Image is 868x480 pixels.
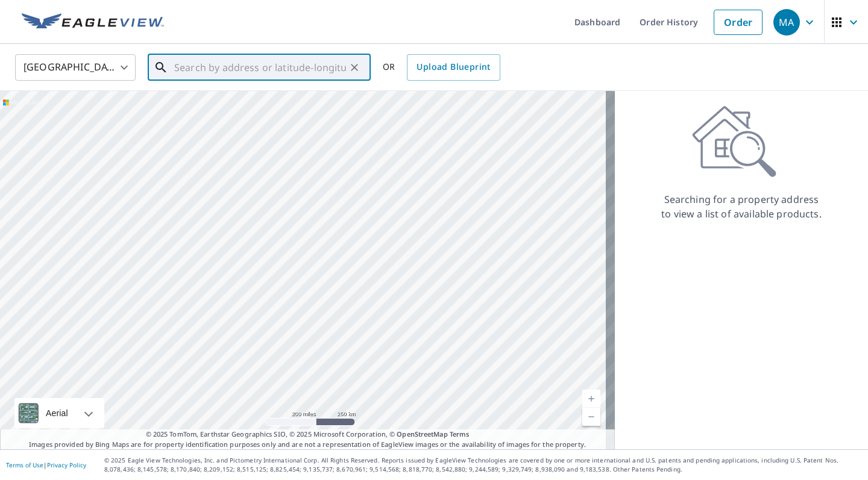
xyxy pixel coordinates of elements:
[773,9,800,36] div: MA
[407,54,500,81] a: Upload Blueprint
[582,408,600,426] a: Current Level 5, Zoom Out
[104,456,862,474] p: © 2025 Eagle View Technologies, Inc. and Pictometry International Corp. All Rights Reserved. Repo...
[146,429,470,440] span: © 2025 TomTom, Earthstar Geographics SIO, © 2025 Microsoft Corporation, ©
[174,51,346,84] input: Search by address or latitude-longitude
[397,429,447,438] a: OpenStreetMap
[417,60,490,75] span: Upload Blueprint
[15,51,136,84] div: [GEOGRAPHIC_DATA]
[47,461,86,469] a: Privacy Policy
[661,192,822,221] p: Searching for a property address to view a list of available products.
[42,398,72,428] div: Aerial
[6,461,43,469] a: Terms of Use
[450,429,470,438] a: Terms
[714,10,763,35] a: Order
[14,398,104,428] div: Aerial
[346,59,363,76] button: Clear
[383,54,500,81] div: OR
[22,13,164,31] img: EV Logo
[582,390,600,408] a: Current Level 5, Zoom In
[6,461,86,469] p: |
